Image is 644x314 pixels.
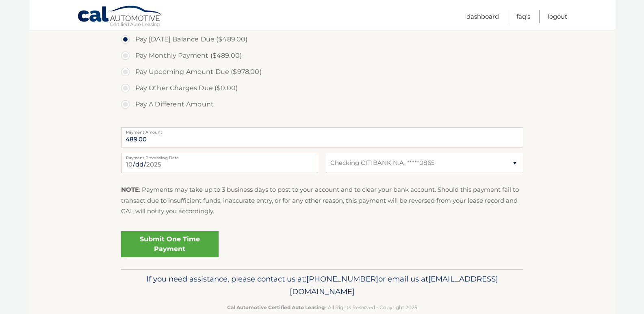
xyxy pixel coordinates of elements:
[548,10,567,23] a: Logout
[121,184,523,217] p: : Payments may take up to 3 business days to post to your account and to clear your bank account....
[121,231,219,257] a: Submit One Time Payment
[306,274,378,284] span: [PHONE_NUMBER]
[466,10,499,23] a: Dashboard
[227,304,325,310] strong: Cal Automotive Certified Auto Leasing
[121,80,523,96] label: Pay Other Charges Due ($0.00)
[121,48,523,64] label: Pay Monthly Payment ($489.00)
[126,303,518,312] p: - All Rights Reserved - Copyright 2025
[77,5,163,29] a: Cal Automotive
[121,153,318,173] input: Payment Date
[121,31,523,48] label: Pay [DATE] Balance Due ($489.00)
[516,10,530,23] a: FAQ's
[121,127,523,134] label: Payment Amount
[121,127,523,147] input: Payment Amount
[126,273,518,299] p: If you need assistance, please contact us at: or email us at
[121,186,139,193] strong: NOTE
[121,96,523,113] label: Pay A Different Amount
[121,153,318,159] label: Payment Processing Date
[121,64,523,80] label: Pay Upcoming Amount Due ($978.00)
